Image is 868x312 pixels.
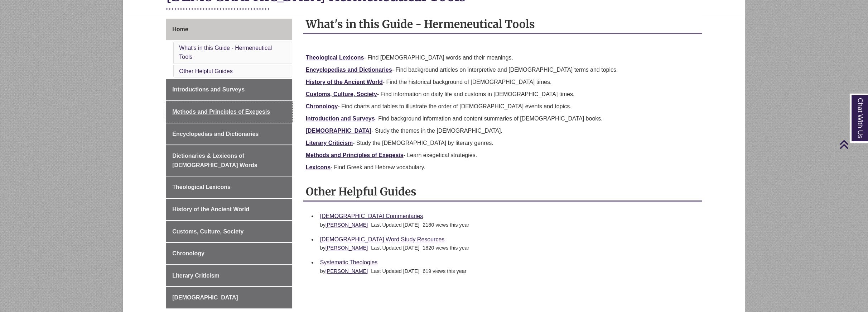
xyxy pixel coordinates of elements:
[306,151,699,160] p: - Learn exegetical strategies.
[166,101,292,123] a: Methods and Principles of Exegesis
[320,268,370,274] span: by
[172,294,238,301] span: [DEMOGRAPHIC_DATA]
[306,91,377,97] a: Customs, Culture, Society
[306,67,392,73] a: Encyclopedias and Dictionaries
[306,103,338,109] a: Chronology
[320,213,423,219] a: [DEMOGRAPHIC_DATA] Commentaries
[166,243,292,264] a: Chronology
[423,245,469,251] span: 1820 views this year
[839,140,866,149] a: Back to Top
[306,164,331,170] a: Lexicons
[306,163,699,172] p: - Find Greek and Hebrew vocabulary.
[172,206,249,212] span: History of the Ancient World
[320,259,378,265] a: Systematic Theologies
[303,15,702,34] h2: What's in this Guide - Hermeneutical Tools
[166,145,292,176] a: Dictionaries & Lexicons of [DEMOGRAPHIC_DATA] Words
[306,128,371,134] a: [DEMOGRAPHIC_DATA]
[172,109,270,115] span: Methods and Principles of Exegesis
[166,19,292,308] div: Guide Page Menu
[166,123,292,145] a: Encyclopedias and Dictionaries
[179,68,232,74] a: Other Helpful Guides
[371,245,419,251] span: Last Updated [DATE]
[172,26,188,32] span: Home
[306,152,404,158] a: Methods and Principles of Exegesis
[320,222,370,228] span: by
[172,131,259,137] span: Encyclopedias and Dictionaries
[306,78,699,86] p: - Find the historical background of [DEMOGRAPHIC_DATA] times.
[166,265,292,287] a: Literary Criticism
[172,86,245,93] span: Introductions and Surveys
[306,127,699,135] p: - Study the themes in the [DEMOGRAPHIC_DATA].
[166,176,292,198] a: Theological Lexicons
[172,153,257,168] span: Dictionaries & Lexicons of [DEMOGRAPHIC_DATA] Words
[172,273,220,279] span: Literary Criticism
[172,228,243,235] span: Customs, Culture, Society
[172,250,204,256] span: Chronology
[320,245,370,251] span: by
[306,53,699,62] p: - Find [DEMOGRAPHIC_DATA] words and their meanings.
[325,222,368,228] a: [PERSON_NAME]
[306,55,364,61] a: Theological Lexicons
[306,102,699,111] p: - Find charts and tables to illustrate the order of [DEMOGRAPHIC_DATA] events and topics.
[320,236,445,242] a: [DEMOGRAPHIC_DATA] Word Study Resources
[423,268,466,274] span: 619 views this year
[306,115,375,122] a: Introduction and Surveys
[166,19,292,40] a: Home
[306,66,699,74] p: - Find background articles on interpretive and [DEMOGRAPHIC_DATA] terms and topics.
[166,199,292,220] a: History of the Ancient World
[306,114,699,123] p: - Find background information and content summaries of [DEMOGRAPHIC_DATA] books.
[423,222,469,228] span: 2180 views this year
[325,245,368,251] a: [PERSON_NAME]
[166,79,292,100] a: Introductions and Surveys
[325,268,368,274] a: [PERSON_NAME]
[172,184,231,190] span: Theological Lexicons
[371,268,419,274] span: Last Updated [DATE]
[306,79,383,85] a: History of the Ancient World
[166,221,292,242] a: Customs, Culture, Society
[306,90,699,99] p: - Find information on daily life and customs in [DEMOGRAPHIC_DATA] times.
[303,183,702,202] h2: Other Helpful Guides
[306,140,353,146] a: Literary Criticism
[371,222,419,228] span: Last Updated [DATE]
[179,45,272,60] a: What's in this Guide - Hermeneutical Tools
[306,139,699,147] p: - Study the [DEMOGRAPHIC_DATA] by literary genres.
[166,287,292,308] a: [DEMOGRAPHIC_DATA]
